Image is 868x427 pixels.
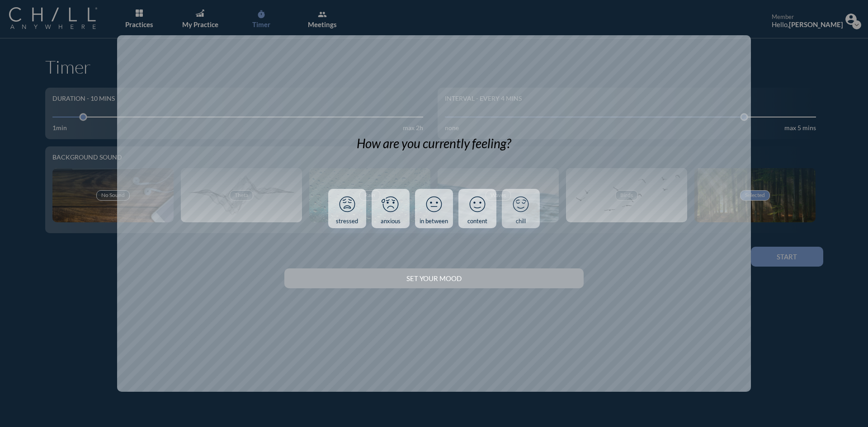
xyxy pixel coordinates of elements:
[357,136,511,151] div: How are you currently feeling?
[420,218,448,225] div: in between
[502,189,540,229] a: chill
[336,218,358,225] div: stressed
[458,189,496,229] a: content
[467,218,487,225] div: content
[415,189,453,229] a: in between
[372,189,410,229] a: anxious
[328,189,366,229] a: stressed
[381,218,401,225] div: anxious
[516,218,526,225] div: chill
